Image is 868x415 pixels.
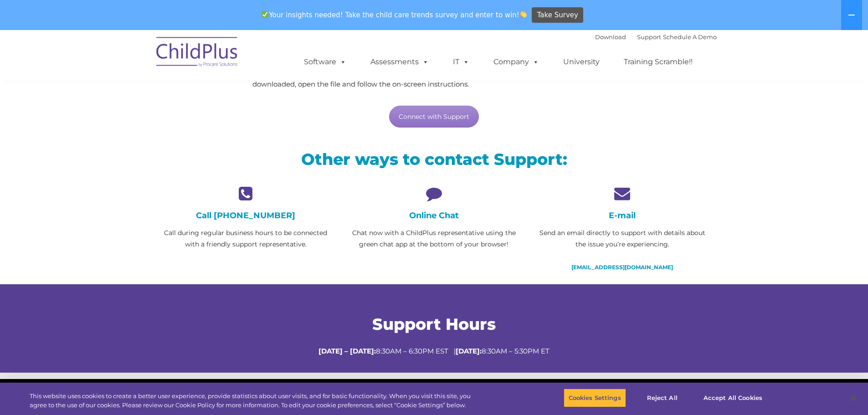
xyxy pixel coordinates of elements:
[535,210,709,220] h4: E-mail
[444,53,478,71] a: IT
[372,314,496,334] span: Support Hours
[532,7,583,23] a: Take Survey
[159,149,710,169] h2: Other ways to contact Support:
[152,31,243,76] img: ChildPlus by Procare Solutions
[595,33,717,41] font: |
[595,33,626,41] a: Download
[571,264,673,271] a: [EMAIL_ADDRESS][DOMAIN_NAME]
[535,227,709,250] p: Send an email directly to support with details about the issue you’re experiencing.
[634,389,691,408] button: Reject All
[347,210,521,220] h4: Online Chat
[637,33,661,41] a: Support
[520,11,527,18] img: 👏
[318,347,550,355] span: 8:30AM – 6:30PM EST | 8:30AM – 5:30PM ET
[318,347,376,355] strong: [DATE] – [DATE]:
[262,11,268,18] img: ✅
[484,53,548,71] a: Company
[159,210,333,220] h4: Call [PHONE_NUMBER]
[537,7,578,23] span: Take Survey
[699,389,767,408] button: Accept All Cookies
[347,227,521,250] p: Chat now with a ChildPlus representative using the green chat app at the bottom of your browser!
[389,106,479,128] a: Connect with Support
[564,389,626,408] button: Cookies Settings
[361,53,438,71] a: Assessments
[295,53,355,71] a: Software
[30,392,478,410] div: This website uses cookies to create a better user experience, provide statistics about user visit...
[843,388,863,408] button: Close
[554,53,609,71] a: University
[663,33,717,41] a: Schedule A Demo
[456,347,482,355] strong: [DATE]:
[615,53,702,71] a: Training Scramble!!
[258,6,531,24] span: Your insights needed! Take the child care trends survey and enter to win!
[159,227,333,250] p: Call during regular business hours to be connected with a friendly support representative.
